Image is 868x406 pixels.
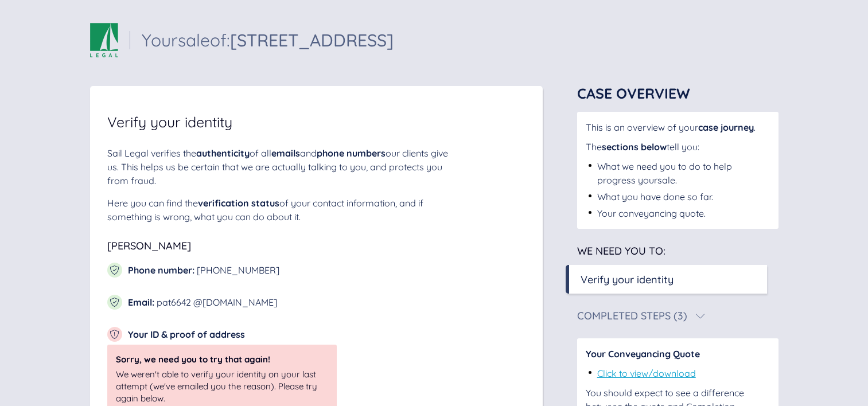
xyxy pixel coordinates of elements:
[198,197,279,209] span: verification status
[107,239,191,252] span: [PERSON_NAME]
[597,190,713,204] div: What you have done so far.
[230,29,394,51] span: [STREET_ADDRESS]
[597,159,770,187] div: What we need you to do to help progress your sale .
[128,329,245,340] span: Your ID & proof of address
[128,263,279,277] div: [PHONE_NUMBER]
[128,264,194,276] span: Phone number :
[128,296,154,308] span: Email :
[586,140,770,154] div: The tell you:
[602,141,667,153] span: sections below
[271,147,300,159] span: emails
[577,244,665,257] span: We need you to:
[107,196,451,224] div: Here you can find the of your contact information, and if something is wrong, what you can do abo...
[581,272,674,287] div: Verify your identity
[107,115,232,129] span: Verify your identity
[577,84,690,102] span: Case Overview
[107,146,451,188] div: Sail Legal verifies the of all and our clients give us. This helps us be certain that we are actu...
[196,147,250,159] span: authenticity
[116,368,328,404] div: We weren't able to verify your identity on your last attempt (we've emailed you the reason). Plea...
[577,311,687,321] div: Completed Steps (3)
[317,147,386,159] span: phone numbers
[586,120,770,134] div: This is an overview of your .
[116,354,270,365] span: Sorry, we need you to try that again!
[698,122,754,133] span: case journey
[597,368,696,379] a: Click to view/download
[597,206,706,220] div: Your conveyancing quote.
[586,348,700,360] span: Your Conveyancing Quote
[128,295,277,309] div: pat6642 @[DOMAIN_NAME]
[142,32,394,49] div: Your sale of:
